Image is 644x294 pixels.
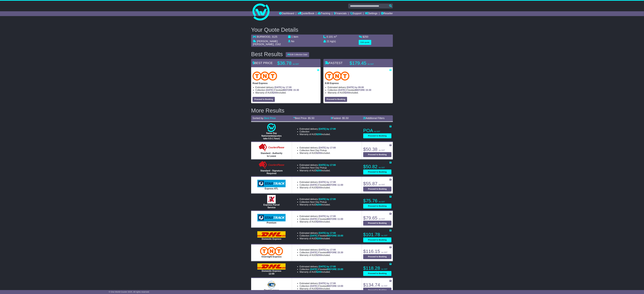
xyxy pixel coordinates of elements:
span: , 2162 [274,43,281,46]
span: , 3125 [270,35,277,38]
span: 250 [318,288,321,290]
span: No [291,40,294,43]
span: 11:00 [337,184,343,186]
span: [DATE] [310,234,318,237]
button: Proceed to Booking [363,271,391,276]
span: © One World Courier 2025. All rights reserved. [109,291,149,293]
img: One World Courier: Same Day Nationwide(quotes take 0.5-1 hour) [267,123,276,132]
p: $79.65 [363,215,391,221]
span: inc GST [381,251,387,253]
span: 1 [291,35,293,38]
li: Collection [300,130,336,133]
span: [DATE] [338,89,346,91]
span: Domestic Express 12:00 [262,270,281,275]
li: Estimated delivery [300,248,343,251]
span: 250 [318,152,321,154]
p: $75.76 [363,198,391,204]
li: Estimated delivery [300,146,336,149]
span: 250 [318,254,321,256]
span: [DATE] [310,251,318,254]
span: Same Day Nationwide(quotes take 0.5-1 hour) [261,132,282,140]
span: [DATE] [310,285,318,287]
span: $ [344,92,350,94]
span: if booked [310,285,343,287]
span: $ [316,186,321,189]
span: $ [316,152,321,154]
span: 5.50 [309,117,314,120]
img: Border Express: Express Parcel Service [267,195,276,203]
span: Express Parcel Service [263,204,280,209]
li: Estimated delivery [300,164,336,166]
li: Estimated delivery [300,282,343,285]
a: Support [350,11,362,16]
button: Proceed to Booking [363,237,391,242]
span: Next Day Pickup [310,167,327,169]
h2: Your Quote Details [251,27,393,33]
span: Next Day Pickup [310,201,327,203]
a: Tracking [318,11,330,16]
span: 15:00 [337,234,343,237]
span: Express ATL [265,187,278,190]
span: 250 [318,186,321,189]
li: Collection [300,218,343,220]
p: POA [363,128,391,133]
span: if booked [310,184,343,186]
p: $50.38 [363,147,391,152]
span: Standard - Signature Required [260,169,283,175]
li: Warranty of AUD included. [300,169,336,172]
li: Estimated delivery [300,265,343,268]
span: - $ [306,117,314,120]
span: inc GST [379,201,385,203]
button: Proceed to Booking [363,133,391,138]
span: Sorted by [253,117,263,120]
li: Warranty of AUD included. [328,91,391,94]
button: Proceed to Booking [363,204,391,209]
span: 250 [318,169,321,172]
span: $ [316,169,321,172]
li: Collection [300,149,336,152]
li: Collection [300,234,343,237]
a: Best Price [264,117,276,120]
img: TNT Domestic: 9:00 Express [325,71,349,81]
span: [DATE] by 17:00 [319,128,336,130]
a: Quote/Book [298,11,314,16]
span: inc GST [379,218,385,220]
p: $134.74 [363,282,391,288]
span: if booked [310,268,343,270]
span: 5.50 [344,117,349,120]
li: Warranty of AUD included. [300,220,343,223]
span: $ [363,35,368,38]
span: BEFORE [327,234,337,237]
span: 21 [327,40,329,43]
button: Proceed to Booking [363,254,391,259]
button: Proceed to Booking [363,152,391,157]
span: [DATE] by 17:00 [319,249,336,251]
button: Proceed to Booking [253,97,275,102]
span: inc GST [293,63,299,65]
span: [DATE] [310,184,318,186]
span: 250 [346,92,350,94]
span: $ [316,237,321,240]
li: Warranty of AUD included. [300,254,343,256]
span: if booked [310,218,343,220]
p: $179.45 [350,60,385,66]
span: 250 [364,35,368,38]
span: BURWOOD [257,35,270,38]
span: [PERSON_NAME] [PERSON_NAME] [253,40,278,46]
li: Warranty of AUD included. [300,186,343,189]
a: Settings [365,11,377,16]
span: [DATE] [266,89,273,91]
li: Estimated delivery [300,198,336,201]
span: inc GST [381,285,387,287]
li: Collection [300,285,343,287]
a: Reseller [381,11,393,16]
span: [DATE] by 17:00 [319,232,336,234]
span: Road Express [264,289,279,291]
p: Road Express [253,82,319,85]
img: TNT Domestic: Road Express [253,71,277,81]
span: [DATE] by 09:00 [347,86,364,89]
span: [DATE] by 17:00 [319,215,336,217]
span: 15:30 [337,251,343,254]
li: Estimated delivery [300,232,343,234]
a: Fastest- $5.50 [331,117,349,120]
